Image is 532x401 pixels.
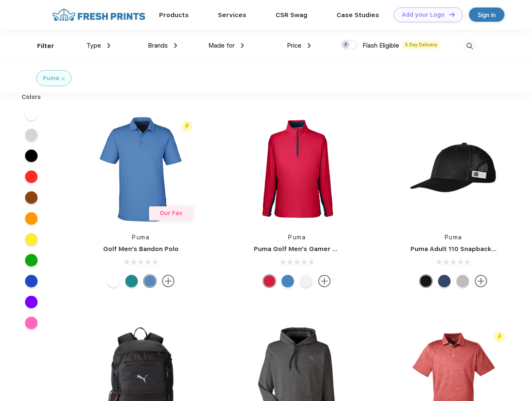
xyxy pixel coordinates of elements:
[107,43,110,48] img: dropdown.png
[50,8,148,22] img: fo%20logo%202.webp
[208,42,235,49] span: Made for
[218,11,246,19] a: Services
[420,275,432,287] div: Pma Blk with Pma Blk
[37,41,54,51] div: Filter
[362,42,399,49] span: Flash Eligible
[144,275,156,287] div: Lake Blue
[456,275,469,287] div: Quarry with Brt Whit
[287,42,301,49] span: Price
[241,114,352,225] img: func=resize&h=266
[463,39,476,53] img: desktop_search.svg
[494,331,505,343] img: flash_active_toggle.svg
[159,11,189,19] a: Products
[398,114,509,225] img: func=resize&h=266
[43,74,59,83] div: Puma
[160,210,182,216] span: Our Fav
[318,275,331,287] img: more.svg
[254,245,386,253] a: Puma Golf Men's Gamer Golf Quarter-Zip
[308,43,311,48] img: dropdown.png
[62,77,65,80] img: filter_cancel.svg
[402,11,445,18] div: Add your Logo
[449,12,455,17] img: DT
[181,121,193,132] img: flash_active_toggle.svg
[288,234,306,241] a: Puma
[300,275,312,287] div: Bright White
[86,42,101,49] span: Type
[162,275,175,287] img: more.svg
[107,275,119,287] div: Bright White
[263,275,276,287] div: Ski Patrol
[15,93,48,102] div: Colors
[148,42,168,49] span: Brands
[469,8,504,22] a: Sign in
[125,275,138,287] div: Green Lagoon
[445,234,462,241] a: Puma
[281,275,294,287] div: Bright Cobalt
[276,11,307,19] a: CSR Swag
[403,41,440,48] span: 5 Day Delivery
[174,43,177,48] img: dropdown.png
[241,43,244,48] img: dropdown.png
[478,10,496,20] div: Sign in
[103,245,179,253] a: Golf Men's Bandon Polo
[132,234,149,241] a: Puma
[475,275,487,287] img: more.svg
[438,275,451,287] div: Peacoat with Qut Shd
[85,114,196,225] img: func=resize&h=266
